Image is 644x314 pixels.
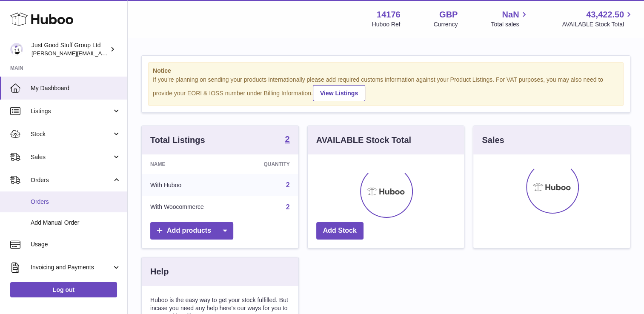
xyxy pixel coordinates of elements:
strong: Notice [153,67,619,75]
h3: AVAILABLE Stock Total [316,134,411,146]
span: Usage [31,240,121,248]
a: 43,422.50 AVAILABLE Stock Total [562,9,634,29]
div: Currency [434,20,458,29]
span: AVAILABLE Stock Total [562,20,634,29]
h3: Help [150,266,169,277]
a: Add products [150,222,233,240]
a: View Listings [313,85,365,101]
a: 2 [285,135,290,145]
span: Total sales [491,20,529,29]
a: 2 [286,203,290,211]
span: Listings [31,107,112,115]
h3: Sales [482,134,504,146]
div: If you're planning on sending your products internationally please add required customs informati... [153,76,619,101]
td: With Huboo [142,174,239,196]
a: NaN Total sales [491,9,529,29]
span: [PERSON_NAME][EMAIL_ADDRESS][DOMAIN_NAME] [31,50,171,57]
th: Name [142,154,239,174]
th: Quantity [239,154,298,174]
a: 2 [286,181,290,188]
strong: 14176 [377,9,401,20]
div: Huboo Ref [372,20,401,29]
td: With Woocommerce [142,196,239,218]
div: Just Good Stuff Group Ltd [31,41,108,57]
span: Stock [31,130,112,138]
span: Orders [31,176,112,184]
span: 43,422.50 [586,9,624,20]
span: Add Manual Order [31,219,121,227]
span: Sales [31,153,112,161]
a: Add Stock [316,222,364,240]
h3: Total Listings [150,134,205,146]
span: Invoicing and Payments [31,263,112,271]
img: gordon@justgoodstuff.com [10,43,23,56]
a: Log out [10,282,117,297]
strong: 2 [285,135,290,143]
span: NaN [502,9,519,20]
span: My Dashboard [31,84,121,92]
strong: GBP [439,9,458,20]
span: Orders [31,198,121,206]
